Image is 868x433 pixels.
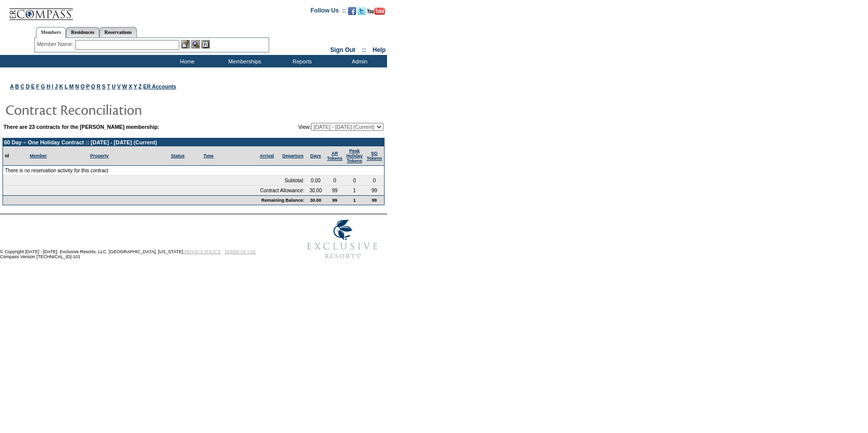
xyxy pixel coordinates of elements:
[91,83,95,89] a: Q
[46,83,50,89] a: H
[260,153,274,158] a: Arrival
[3,195,306,205] td: Remaining Balance:
[373,46,386,53] a: Help
[15,83,19,89] a: B
[358,7,366,15] img: Follow us on Twitter
[306,176,325,186] td: 0.00
[36,27,66,38] a: Members
[64,83,67,89] a: L
[367,7,385,15] img: Subscribe to our YouTube Channel
[138,83,142,89] a: Z
[20,83,24,89] a: C
[80,83,84,89] a: O
[282,153,304,158] a: Departure
[3,124,159,130] b: There are 23 contracts for the [PERSON_NAME] membership:
[171,153,185,158] a: Status
[365,186,384,195] td: 99
[117,83,120,89] a: V
[330,46,355,53] a: Sign Out
[325,176,345,186] td: 0
[225,249,256,254] a: TERMS OF USE
[327,151,343,161] a: ARTokens
[55,83,58,89] a: J
[358,10,366,16] a: Follow us on Twitter
[69,83,74,89] a: M
[365,176,384,186] td: 0
[122,83,127,89] a: W
[133,83,137,89] a: Y
[31,83,34,89] a: E
[90,153,109,158] a: Property
[29,153,47,158] a: Member
[347,148,363,163] a: Peak HolidayTokens
[3,138,384,146] td: 60 Day – One Holiday Contract :: [DATE] - [DATE] (Current)
[367,10,385,16] a: Subscribe to our YouTube Channel
[3,176,306,186] td: Subtotal:
[201,40,210,48] img: Reservations
[59,83,63,89] a: K
[203,153,213,158] a: Type
[97,83,101,89] a: R
[52,83,53,89] a: I
[143,83,176,89] a: ER Accounts
[75,83,79,89] a: N
[26,83,30,89] a: D
[37,40,75,48] div: Member Name:
[66,27,99,37] a: Residences
[345,195,365,205] td: 1
[112,83,116,89] a: U
[36,83,39,89] a: F
[215,55,272,67] td: Memberships
[298,214,387,264] img: Exclusive Resorts
[249,123,384,131] td: View:
[330,55,387,67] td: Admin
[345,186,365,195] td: 1
[3,186,306,195] td: Contract Allowance:
[181,40,190,48] img: b_edit.gif
[325,186,345,195] td: 99
[3,146,27,166] td: Id
[129,83,132,89] a: X
[10,83,13,89] a: A
[306,186,325,195] td: 30.00
[3,166,384,176] td: There is no reservation activity for this contract
[311,6,346,18] td: Follow Us ::
[41,83,45,89] a: G
[325,195,345,205] td: 99
[184,249,221,254] a: PRIVACY POLICY
[306,195,325,205] td: 30.00
[345,176,365,186] td: 0
[272,55,330,67] td: Reports
[310,153,321,158] a: Days
[107,83,110,89] a: T
[157,55,215,67] td: Home
[367,151,382,161] a: SGTokens
[362,46,366,53] span: ::
[86,83,89,89] a: P
[348,10,356,16] a: Become our fan on Facebook
[99,27,137,37] a: Reservations
[365,195,384,205] td: 99
[348,7,356,15] img: Become our fan on Facebook
[102,83,105,89] a: S
[5,99,205,119] img: pgTtlContractReconciliation.gif
[191,40,200,48] img: View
